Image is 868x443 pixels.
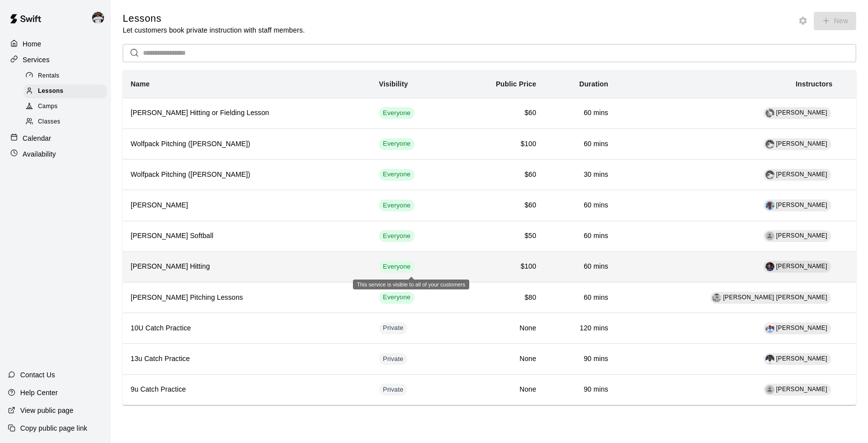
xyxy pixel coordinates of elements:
[379,201,415,210] span: Everyone
[131,292,363,303] h6: [PERSON_NAME] Pitching Lessons
[131,108,363,119] h6: [PERSON_NAME] Hitting or Fielding Lesson
[379,385,408,395] span: Private
[23,39,41,49] p: Home
[20,423,87,433] p: Copy public page link
[461,323,536,334] h6: None
[723,294,828,301] span: [PERSON_NAME] [PERSON_NAME]
[24,84,107,98] div: Lessons
[552,384,608,395] h6: 90 mins
[123,70,856,405] table: simple table
[379,323,408,333] span: Private
[552,231,608,242] h6: 60 mins
[24,69,107,83] div: Rentals
[579,80,608,88] b: Duration
[379,355,408,364] span: Private
[24,115,107,129] div: Classes
[38,71,60,81] span: Rentals
[552,108,608,119] h6: 60 mins
[461,200,536,211] h6: $60
[461,231,536,242] h6: $50
[8,52,103,67] a: Services
[8,37,103,51] a: Home
[38,86,64,96] span: Lessons
[38,102,58,112] span: Camps
[776,140,828,147] span: [PERSON_NAME]
[23,55,50,65] p: Services
[776,324,828,331] span: [PERSON_NAME]
[765,140,774,149] div: Brian Wolfe
[379,139,415,149] span: Everyone
[552,323,608,334] h6: 120 mins
[353,280,469,289] div: This service is visible to all of your customers
[379,109,415,118] span: Everyone
[8,147,103,161] a: Availability
[379,170,415,179] span: Everyone
[461,169,536,180] h6: $60
[379,232,415,241] span: Everyone
[379,230,415,242] div: This service is visible to all of your customers
[20,370,55,380] p: Contact Us
[379,261,415,273] div: This service is visible to all of your customers
[131,231,363,242] h6: [PERSON_NAME] Softball
[776,201,828,208] span: [PERSON_NAME]
[461,108,536,119] h6: $60
[24,68,111,83] a: Rentals
[765,201,774,210] img: Chad Ivie
[810,16,856,24] span: You don't have permission to add lessons
[712,293,721,302] img: Connor Menez
[776,232,828,239] span: [PERSON_NAME]
[461,261,536,272] h6: $100
[379,80,408,88] b: Visibility
[765,262,774,271] img: Brandon Barnes
[379,292,415,304] div: This service is visible to all of your customers
[379,353,408,365] div: This service is hidden, and can only be accessed via a direct link
[131,384,363,395] h6: 9u Catch Practice
[131,354,363,364] h6: 13u Catch Practice
[552,354,608,364] h6: 90 mins
[20,405,73,415] p: View public page
[8,131,103,146] div: Calendar
[796,80,833,88] b: Instructors
[131,200,363,211] h6: [PERSON_NAME]
[776,355,828,362] span: [PERSON_NAME]
[379,262,415,272] span: Everyone
[552,200,608,211] h6: 60 mins
[765,355,774,363] img: Steve Mortimer
[23,149,56,159] p: Availability
[765,232,774,241] div: Laney Leavitt
[765,109,774,118] div: Kyle Harvey
[24,100,107,114] div: Camps
[776,263,828,270] span: [PERSON_NAME]
[552,292,608,303] h6: 60 mins
[131,323,363,334] h6: 10U Catch Practice
[131,261,363,272] h6: [PERSON_NAME] Hitting
[131,80,150,88] b: Name
[123,25,305,35] p: Let customers book private instruction with staff members.
[776,109,828,116] span: [PERSON_NAME]
[24,115,111,130] a: Classes
[461,139,536,150] h6: $100
[131,169,363,180] h6: Wolfpack Pitching ([PERSON_NAME])
[379,322,408,334] div: This service is hidden, and can only be accessed via a direct link
[552,261,608,272] h6: 60 mins
[38,117,60,127] span: Classes
[552,169,608,180] h6: 30 mins
[765,324,774,333] img: Jon Ramos
[24,99,111,115] a: Camps
[379,293,415,302] span: Everyone
[776,386,828,393] span: [PERSON_NAME]
[92,12,104,24] img: Brandon Barnes
[776,171,828,178] span: [PERSON_NAME]
[765,170,774,179] img: Brian Wolfe
[379,200,415,211] div: This service is visible to all of your customers
[379,138,415,150] div: This service is visible to all of your customers
[461,354,536,364] h6: None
